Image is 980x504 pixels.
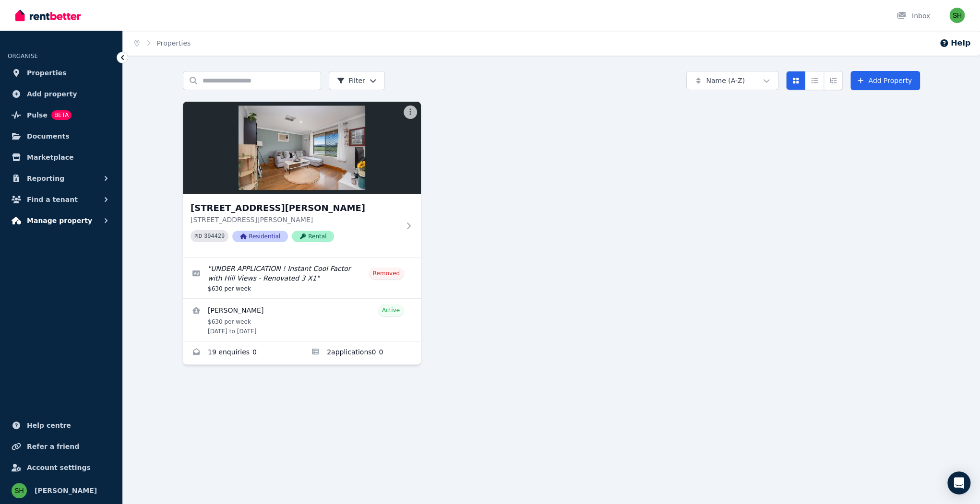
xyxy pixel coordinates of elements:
[805,71,824,90] button: Compact list view
[27,88,77,100] span: Add property
[8,211,115,230] button: Manage property
[183,299,421,341] a: View details for Michelle Lesley James
[232,231,288,242] span: Residential
[191,215,400,224] p: [STREET_ADDRESS][PERSON_NAME]
[204,233,225,240] code: 394429
[686,71,778,90] button: Name (A-Z)
[404,105,417,119] button: More options
[8,148,115,167] a: Marketplace
[8,53,38,59] span: ORGANISE
[183,102,421,258] a: 289 Verna St, Gosnells[STREET_ADDRESS][PERSON_NAME][STREET_ADDRESS][PERSON_NAME]PID 394429Residen...
[183,258,421,298] a: Edit listing: UNDER APPLICATION ! Instant Cool Factor with Hill Views - Renovated 3 X1
[8,437,115,456] a: Refer a friend
[8,190,115,209] button: Find a tenant
[8,458,115,477] a: Account settings
[8,127,115,146] a: Documents
[706,76,745,85] span: Name (A-Z)
[27,462,91,473] span: Account settings
[27,109,48,121] span: Pulse
[947,471,970,494] div: Open Intercom Messenger
[292,231,334,242] span: Rental
[27,194,78,205] span: Find a tenant
[8,63,115,82] a: Properties
[183,341,302,364] a: Enquiries for 289 Verna St, Gosnells
[8,416,115,435] a: Help centre
[194,234,202,239] small: PID
[786,71,843,90] div: View options
[850,71,920,90] a: Add Property
[35,485,97,496] span: [PERSON_NAME]
[896,11,930,21] div: Inbox
[949,8,965,23] img: Sunil Hooda
[123,31,202,56] nav: Breadcrumb
[27,215,92,226] span: Manage property
[824,71,843,90] button: Expanded list view
[8,84,115,104] a: Add property
[329,71,385,90] button: Filter
[27,130,70,142] span: Documents
[157,39,191,47] a: Properties
[191,201,400,215] h3: [STREET_ADDRESS][PERSON_NAME]
[27,173,64,184] span: Reporting
[183,102,421,194] img: 289 Verna St, Gosnells
[27,67,67,79] span: Properties
[12,483,27,498] img: Sunil Hooda
[939,37,970,49] button: Help
[786,71,805,90] button: Card view
[8,169,115,188] button: Reporting
[51,110,72,120] span: BETA
[27,441,79,452] span: Refer a friend
[27,152,73,163] span: Marketplace
[302,341,421,364] a: Applications for 289 Verna St, Gosnells
[15,8,81,23] img: RentBetter
[8,105,115,125] a: PulseBETA
[337,76,365,85] span: Filter
[27,420,71,431] span: Help centre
